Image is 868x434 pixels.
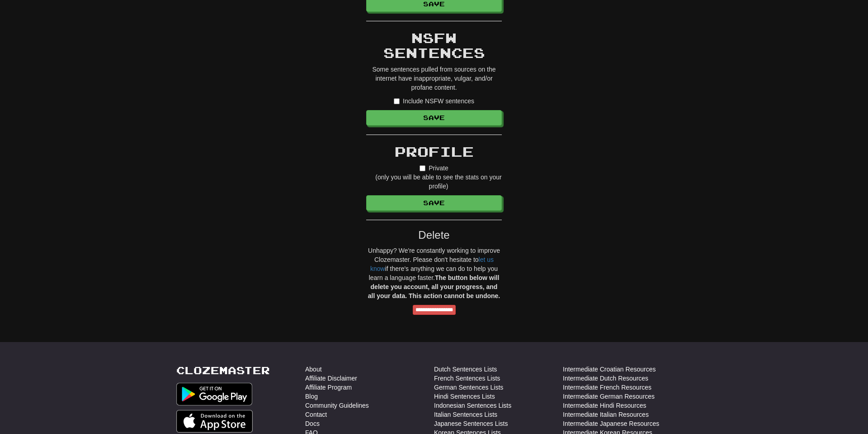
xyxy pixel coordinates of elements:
[305,392,318,401] a: Blog
[563,410,649,419] a: Intermediate Italian Resources
[434,401,511,410] a: Indonesian Sentences Lists
[434,374,500,383] a: French Sentences Lists
[394,98,400,104] input: Include NSFW sentences
[305,410,327,419] a: Contact
[366,30,502,60] h2: NSFW Sentences
[420,165,425,171] input: Private(only you will be able to see the stats on your profile)
[434,419,508,428] a: Japanese Sentences Lists
[366,246,502,300] p: Unhappy? We're constantly working to improve Clozemaster. Please don't hesitate to if there's any...
[563,392,655,401] a: Intermediate German Resources
[563,374,648,383] a: Intermediate Dutch Resources
[176,383,252,405] img: Get it on Google Play
[563,401,646,410] a: Intermediate Hindi Resources
[366,229,502,241] h3: Delete
[563,383,651,392] a: Intermediate French Resources
[366,195,502,211] button: Save
[394,96,474,106] label: Include NSFW sentences
[434,410,497,419] a: Italian Sentences Lists
[434,383,503,392] a: German Sentences Lists
[366,164,502,191] label: Private (only you will be able to see the stats on your profile)
[434,365,497,374] a: Dutch Sentences Lists
[305,374,357,383] a: Affiliate Disclaimer
[370,256,494,272] a: let us know
[176,410,253,433] img: Get it on App Store
[305,365,322,374] a: About
[305,401,369,410] a: Community Guidelines
[305,419,320,428] a: Docs
[366,110,502,125] button: Save
[563,419,659,428] a: Intermediate Japanese Resources
[434,392,495,401] a: Hindi Sentences Lists
[368,274,500,299] strong: The button below will delete you account, all your progress, and all your data. This action canno...
[366,65,502,92] p: Some sentences pulled from sources on the internet have inappropriate, vulgar, and/or profane con...
[563,365,656,374] a: Intermediate Croatian Resources
[305,383,352,392] a: Affiliate Program
[176,365,270,376] a: Clozemaster
[366,144,502,159] h2: Profile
